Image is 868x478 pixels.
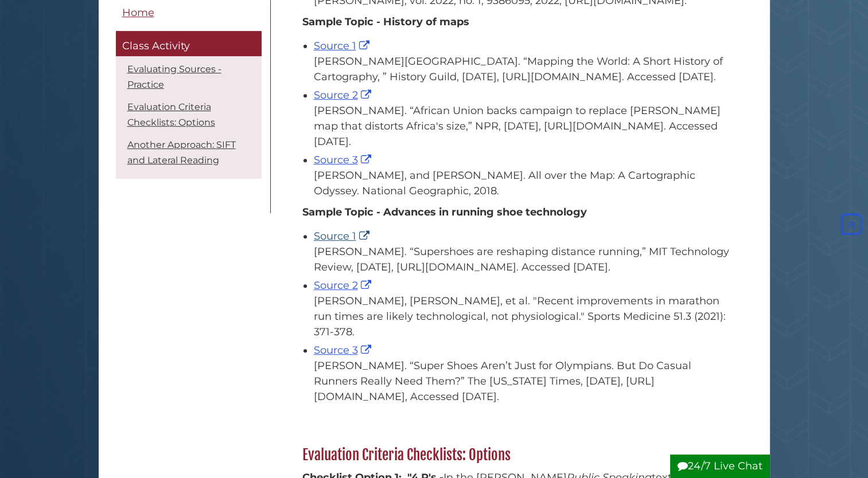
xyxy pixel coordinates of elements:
[314,89,374,101] a: Source 2
[314,154,374,166] a: Source 3
[302,206,587,218] strong: Sample Topic - Advances in running shoe technology
[670,455,770,478] button: 24/7 Live Chat
[314,358,730,405] div: [PERSON_NAME]. “Super Shoes Aren’t Just for Olympians. But Do Casual Runners Really Need Them?” T...
[122,40,190,53] span: Class Activity
[297,446,735,464] h2: Evaluation Criteria Checklists: Options
[314,279,374,292] a: Source 2
[314,230,372,242] a: Source 1
[314,54,730,85] div: [PERSON_NAME][GEOGRAPHIC_DATA]. “Mapping the World: A Short History of Cartography, ” History Gui...
[314,244,730,275] div: [PERSON_NAME]. “Supershoes are reshaping distance running,” MIT Technology Review, [DATE], [URL][...
[314,103,730,150] div: [PERSON_NAME]. “African Union backs campaign to replace [PERSON_NAME] map that distorts Africa's ...
[302,15,469,28] strong: Sample Topic - History of maps
[127,64,221,90] a: Evaluating Sources - Practice
[314,40,372,52] a: Source 1
[314,344,374,356] a: Source 3
[314,168,730,199] div: [PERSON_NAME], and [PERSON_NAME]. All over the Map: A Cartographic Odyssey. National Geographic, ...
[127,139,236,166] a: Another Approach: SIFT and Lateral Reading
[122,6,154,19] span: Home
[314,293,730,340] div: [PERSON_NAME], [PERSON_NAME], et al. "Recent improvements in marathon run times are likely techno...
[838,218,865,231] a: Back to Top
[116,32,262,57] a: Class Activity
[127,101,215,128] a: Evaluation Criteria Checklists: Options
